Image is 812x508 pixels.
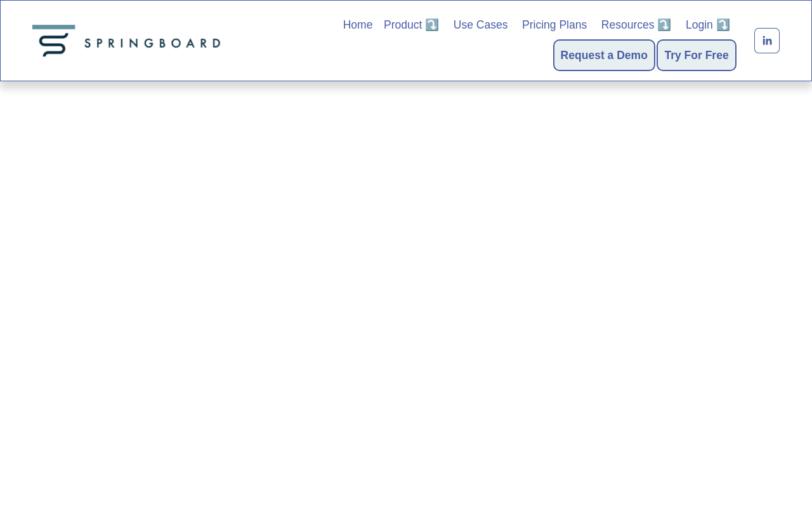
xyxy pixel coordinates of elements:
a: LinkedIn [754,28,780,53]
a: Home [343,16,373,34]
a: folder dropdown [686,16,730,34]
span: Product ⤵️ [384,17,439,33]
a: Use Cases [454,16,508,34]
span: Resources ⤵️ [601,17,672,33]
a: Pricing Plans [522,16,587,34]
a: folder dropdown [601,16,672,34]
a: folder dropdown [384,16,439,34]
a: Request a Demo [561,46,648,64]
img: Springboard Technologies [32,25,225,57]
a: Try For Free [664,46,728,64]
span: Login ⤵️ [686,17,730,33]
